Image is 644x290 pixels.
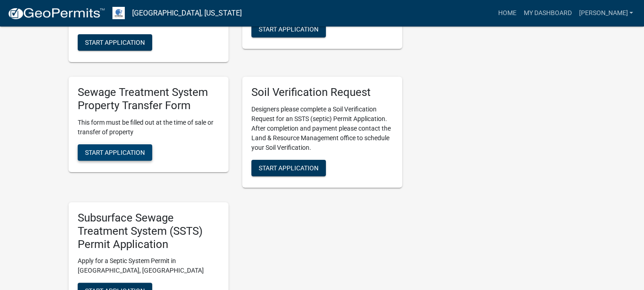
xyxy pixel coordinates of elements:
[85,148,145,156] span: Start Application
[251,160,326,176] button: Start Application
[575,5,637,22] a: [PERSON_NAME]
[132,5,242,21] a: [GEOGRAPHIC_DATA], [US_STATE]
[259,26,319,33] span: Start Application
[78,144,152,161] button: Start Application
[520,5,575,22] a: My Dashboard
[251,86,393,99] h5: Soil Verification Request
[112,7,125,19] img: Otter Tail County, Minnesota
[85,39,145,46] span: Start Application
[78,211,219,251] h5: Subsurface Sewage Treatment System (SSTS) Permit Application
[78,256,219,275] p: Apply for a Septic System Permit in [GEOGRAPHIC_DATA], [GEOGRAPHIC_DATA]
[251,21,326,37] button: Start Application
[78,86,219,112] h5: Sewage Treatment System Property Transfer Form
[259,164,319,172] span: Start Application
[251,105,393,153] p: Designers please complete a Soil Verification Request for an SSTS (septic) Permit Application. Af...
[78,118,219,137] p: This form must be filled out at the time of sale or transfer of property
[494,5,520,22] a: Home
[78,34,152,51] button: Start Application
